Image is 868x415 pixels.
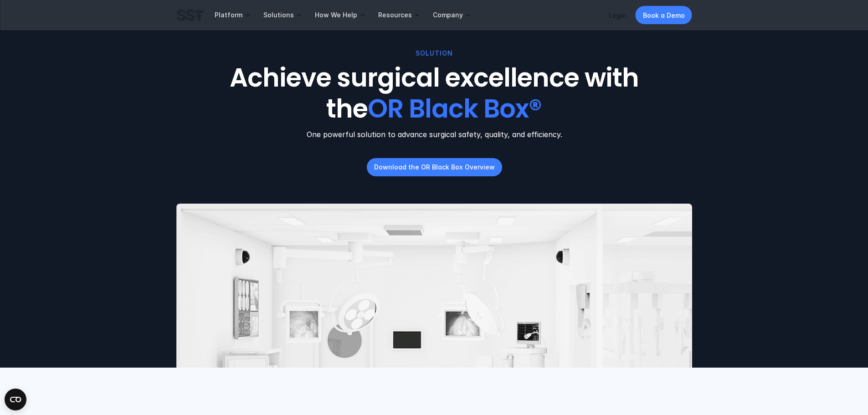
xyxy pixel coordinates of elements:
[374,162,494,172] p: Download the OR Black Box Overview
[378,11,412,19] p: Resources
[176,7,204,23] img: SST logo
[368,91,542,127] span: OR Black Box®
[609,11,627,19] a: Login
[643,10,685,20] p: Book a Demo
[416,48,453,58] p: SOLUTION
[176,129,692,140] p: One powerful solution to advance surgical safety, quality, and efficiency.
[636,6,692,24] a: Book a Demo
[5,389,26,410] button: Open CMP widget
[263,11,294,19] p: Solutions
[212,63,656,124] h1: Achieve surgical excellence with the
[215,11,242,19] p: Platform
[433,11,463,19] p: Company
[366,158,502,176] a: Download the OR Black Box Overview
[315,11,357,19] p: How We Help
